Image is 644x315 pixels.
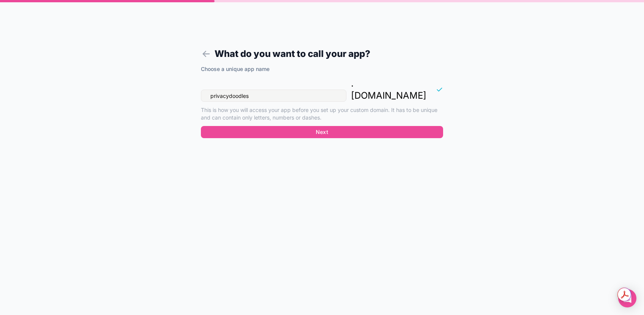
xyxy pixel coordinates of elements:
h1: What do you want to call your app? [201,47,443,61]
p: This is how you will access your app before you set up your custom domain. It has to be unique an... [201,106,443,121]
button: Next [201,126,443,138]
input: privacydoodles [201,90,346,102]
label: Choose a unique app name [201,65,270,73]
p: . [DOMAIN_NAME] [351,77,426,102]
